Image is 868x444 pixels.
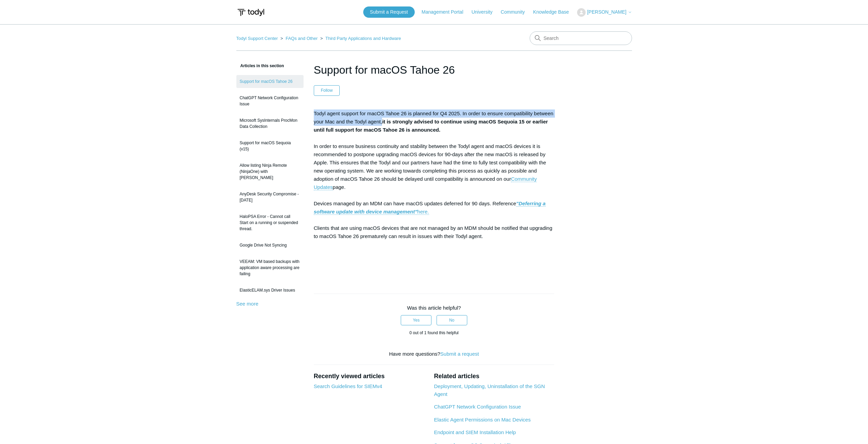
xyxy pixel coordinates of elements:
a: FAQs and Other [285,36,318,41]
a: Community Updates [314,176,537,190]
a: Elastic Agent Permissions on Mac Devices [434,417,530,423]
h1: Support for macOS Tahoe 26 [314,62,555,78]
a: ChatGPT Network Configuration Issue [434,404,521,410]
a: HaloPSA Error - Cannot call Start on a running or suspended thread. [236,210,304,235]
a: Management Portal [422,9,470,16]
a: Allow listing Ninja Remote (NinjaOne) with [PERSON_NAME] [236,159,304,184]
button: This article was not helpful [437,315,467,325]
span: Was this article helpful? [407,305,461,311]
h2: Recently viewed articles [314,372,427,381]
span: Articles in this section [236,63,284,68]
li: Todyl Support Center [236,36,279,41]
button: This article was helpful [401,315,431,325]
a: VEEAM: VM based backups with application aware processing are failing [236,255,304,280]
a: "Deferring a software update with device management"here. [314,201,546,215]
img: Todyl Support Center Help Center home page [236,6,265,19]
a: Deployment, Updating, Uninstallation of the SGN Agent [434,383,545,397]
a: Submit a Request [363,6,415,18]
a: ElasticELAM.sys Driver Issues [236,284,304,297]
span: 0 out of 1 found this helpful [409,330,458,335]
a: Support for macOS Sequoia (v15) [236,136,304,156]
li: FAQs and Other [279,36,319,41]
a: Knowledge Base [533,9,576,16]
a: See more [236,301,259,307]
input: Search [530,31,632,45]
a: Google Drive Not Syncing [236,239,304,252]
p: Todyl agent support for macOS Tahoe 26 is planned for Q4 2025. In order to ensure compatibility b... [314,109,555,273]
a: Third Party Applications and Hardware [325,36,401,41]
h2: Related articles [434,372,554,381]
button: [PERSON_NAME] [577,8,632,17]
strong: "Deferring a software update with device management" [314,201,546,214]
a: AnyDesk Security Compromise - [DATE] [236,188,304,207]
a: Todyl Support Center [236,36,278,41]
a: ChatGPT Network Configuration Issue [236,91,304,110]
a: University [471,9,499,16]
a: Community [501,9,532,16]
a: Search Guidelines for SIEMv4 [314,383,382,389]
div: Have more questions? [314,350,555,358]
a: Microsoft SysInternals ProcMon Data Collection [236,114,304,133]
a: Support for macOS Tahoe 26 [236,75,304,88]
a: Submit a request [440,351,479,357]
strong: it is strongly advised to continue using macOS Sequoia 15 or earlier until full support for macOS... [314,119,548,133]
button: Follow Article [314,85,340,95]
span: [PERSON_NAME] [587,9,626,15]
li: Third Party Applications and Hardware [319,36,401,41]
a: Endpoint and SIEM Installation Help [434,429,516,435]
